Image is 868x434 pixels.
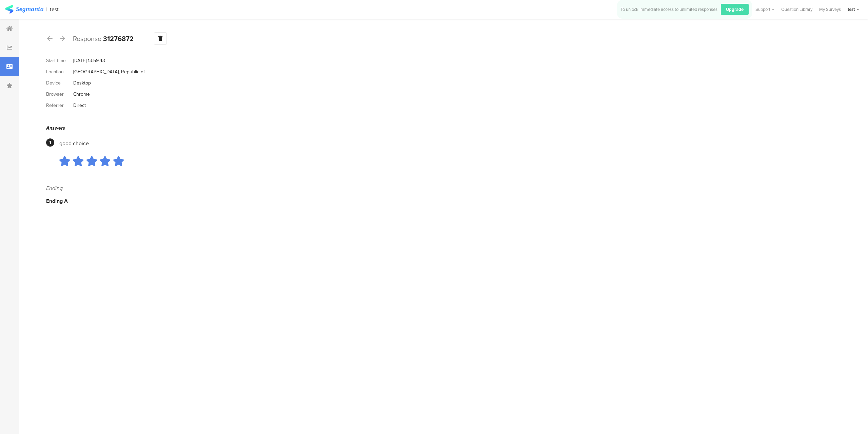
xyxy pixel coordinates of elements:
[46,68,73,75] div: Location
[848,6,855,13] div: test
[778,6,816,13] a: Question Library
[717,4,749,15] a: Upgrade
[46,184,836,192] div: Ending
[5,5,43,14] img: segmanta logo
[755,4,774,15] div: Support
[46,57,73,64] div: Start time
[73,57,105,64] div: [DATE] 13:59:43
[103,34,134,44] b: 31276872
[46,5,47,13] div: |
[73,34,101,44] span: Response
[721,4,749,15] div: Upgrade
[816,6,844,13] a: My Surveys
[59,139,836,147] div: good choice
[46,79,73,87] div: Device
[73,91,90,98] div: Chrome
[46,102,73,109] div: Referrer
[73,102,86,109] div: Direct
[46,125,836,132] div: Answers
[73,68,145,75] div: [GEOGRAPHIC_DATA], Republic of
[620,6,717,13] div: To unlock immediate access to unlimited responses
[50,6,59,13] div: test
[46,197,836,205] div: Ending A
[73,79,91,87] div: Desktop
[46,91,73,98] div: Browser
[46,138,54,147] div: 1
